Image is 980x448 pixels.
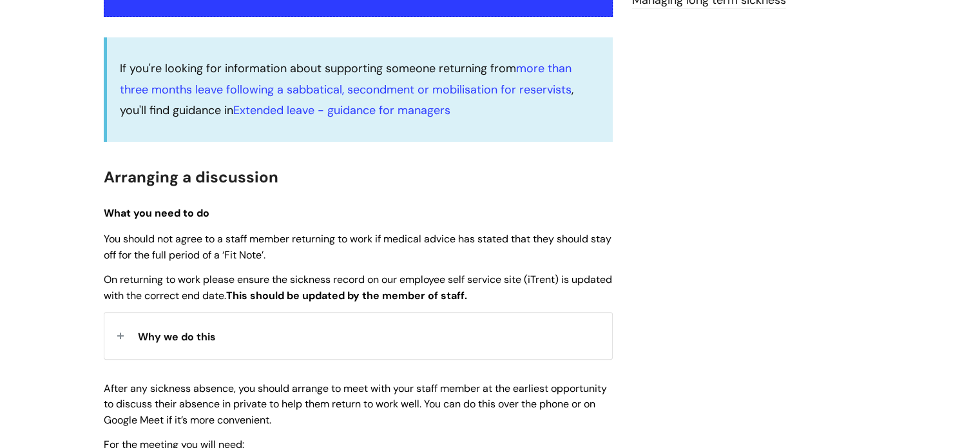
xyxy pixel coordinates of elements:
[104,206,209,220] span: What you need to do
[104,232,611,262] span: You should not agree to a staff member returning to work if medical advice has stated that they s...
[120,61,572,97] a: more than three months leave following a sabbatical, secondment or mobilisation for reservists
[104,167,278,187] span: Arranging a discussion
[104,273,612,302] span: On returning to work please ensure the sickness record on our employee self service site (iTrent)...
[233,102,450,118] a: Extended leave - guidance for managers
[226,289,467,302] strong: This should be updated by the member of staff.
[138,330,216,344] span: Why we do this
[120,58,600,121] p: If you're looking for information about supporting someone returning from , you'll find guidance in
[104,382,607,427] span: After any sickness absence, you should arrange to meet with your staff member at the earliest opp...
